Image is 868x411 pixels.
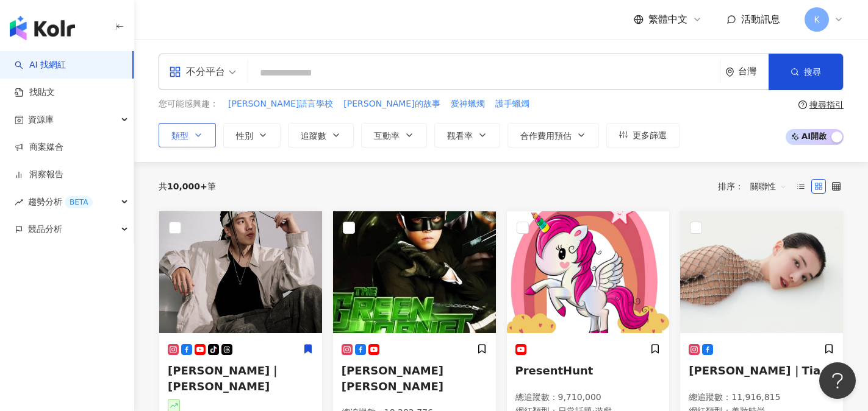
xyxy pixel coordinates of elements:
button: 類型 [159,123,216,147]
span: 關聯性 [750,177,787,196]
span: 10,000+ [167,181,207,191]
div: 台灣 [738,66,769,77]
span: 搜尋 [804,67,821,77]
span: 資源庫 [28,106,54,133]
span: 類型 [171,131,188,141]
img: logo [10,16,75,40]
span: 追蹤數 [301,131,326,141]
span: 趨勢分析 [28,188,93,216]
img: KOL Avatar [159,211,322,333]
button: 互動率 [361,123,427,147]
button: 搜尋 [769,54,843,90]
span: [PERSON_NAME] [PERSON_NAME] [342,364,443,392]
button: 觀看率 [434,123,500,147]
button: 追蹤數 [288,123,354,147]
span: 更多篩選 [633,130,667,140]
div: 不分平台 [169,62,225,82]
button: 更多篩選 [606,123,680,147]
img: KOL Avatar [680,211,843,333]
a: 洞察報告 [15,169,63,181]
span: appstore [169,66,181,78]
span: 護手蠟燭 [495,98,529,110]
button: 護手蠟燭 [495,97,530,111]
div: 搜尋指引 [809,100,844,110]
span: [PERSON_NAME]的故事 [343,98,440,110]
span: rise [15,198,23,206]
span: 繁體中文 [648,13,687,26]
span: [PERSON_NAME]｜Tia [689,364,820,377]
a: searchAI 找網紅 [15,59,66,71]
span: 性別 [236,131,253,141]
span: 愛神蠟燭 [451,98,485,110]
p: 總追蹤數 ： 9,710,000 [515,392,661,404]
div: BETA [65,196,93,208]
span: 互動率 [374,131,400,141]
a: 找貼文 [15,86,55,99]
button: [PERSON_NAME]的故事 [343,97,440,111]
button: [PERSON_NAME]語言學校 [228,97,334,111]
span: K [814,13,819,26]
div: 共 筆 [159,181,216,191]
a: 商案媒合 [15,141,63,153]
span: question-circle [798,100,807,109]
span: 合作費用預估 [520,131,572,141]
iframe: Help Scout Beacon - Open [819,362,856,399]
span: 觀看率 [447,131,473,141]
span: 活動訊息 [741,13,780,25]
img: KOL Avatar [333,211,496,333]
div: 排序： [718,177,794,196]
button: 愛神蠟燭 [450,97,486,111]
span: environment [725,68,734,77]
span: [PERSON_NAME]｜[PERSON_NAME] [168,364,281,392]
span: 競品分析 [28,216,62,243]
button: 合作費用預估 [508,123,599,147]
p: 總追蹤數 ： 11,916,815 [689,392,834,404]
span: 您可能感興趣： [159,98,218,110]
span: PresentHunt [515,364,594,377]
img: KOL Avatar [507,211,670,333]
span: [PERSON_NAME]語言學校 [228,98,333,110]
button: 性別 [223,123,281,147]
